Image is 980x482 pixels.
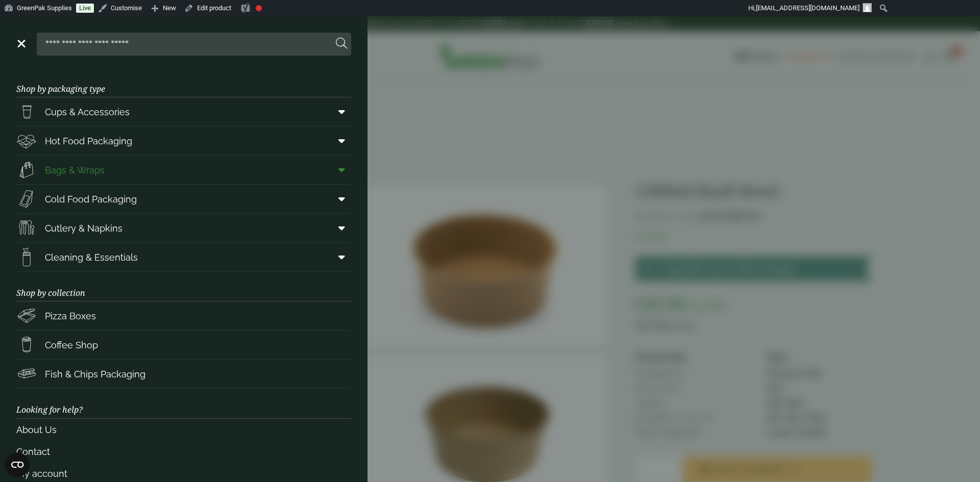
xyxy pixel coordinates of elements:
[45,367,145,381] span: Fish & Chips Packaging
[16,189,37,209] img: Sandwich_box.svg
[16,272,351,301] h3: Shop by collection
[756,4,860,12] span: [EMAIL_ADDRESS][DOMAIN_NAME]
[16,389,351,418] h3: Looking for help?
[16,243,351,271] a: Cleaning & Essentials
[45,163,105,177] span: Bags & Wraps
[16,68,351,97] h3: Shop by packaging type
[45,192,137,206] span: Cold Food Packaging
[16,441,351,463] a: Contact
[16,156,351,184] a: Bags & Wraps
[16,364,37,384] img: FishNchip_box.svg
[76,4,94,13] a: Live
[16,360,351,388] a: Fish & Chips Packaging
[45,221,122,235] span: Cutlery & Napkins
[45,250,138,264] span: Cleaning & Essentials
[16,214,351,242] a: Cutlery & Napkins
[45,338,98,352] span: Coffee Shop
[16,218,37,238] img: Cutlery.svg
[16,301,351,330] a: Pizza Boxes
[45,105,130,119] span: Cups & Accessories
[16,306,37,326] img: Pizza_boxes.svg
[45,134,132,148] span: Hot Food Packaging
[16,126,351,155] a: Hot Food Packaging
[16,102,37,122] img: PintNhalf_cup.svg
[16,331,351,359] a: Coffee Shop
[16,335,37,355] img: HotDrink_paperCup.svg
[16,160,37,180] img: Paper_carriers.svg
[5,452,30,477] button: Open CMP widget
[16,185,351,213] a: Cold Food Packaging
[16,97,351,126] a: Cups & Accessories
[45,309,96,323] span: Pizza Boxes
[16,247,37,267] img: open-wipe.svg
[256,5,262,11] div: Focus keyphrase not set
[16,131,37,151] img: Deli_box.svg
[16,419,351,441] a: About Us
